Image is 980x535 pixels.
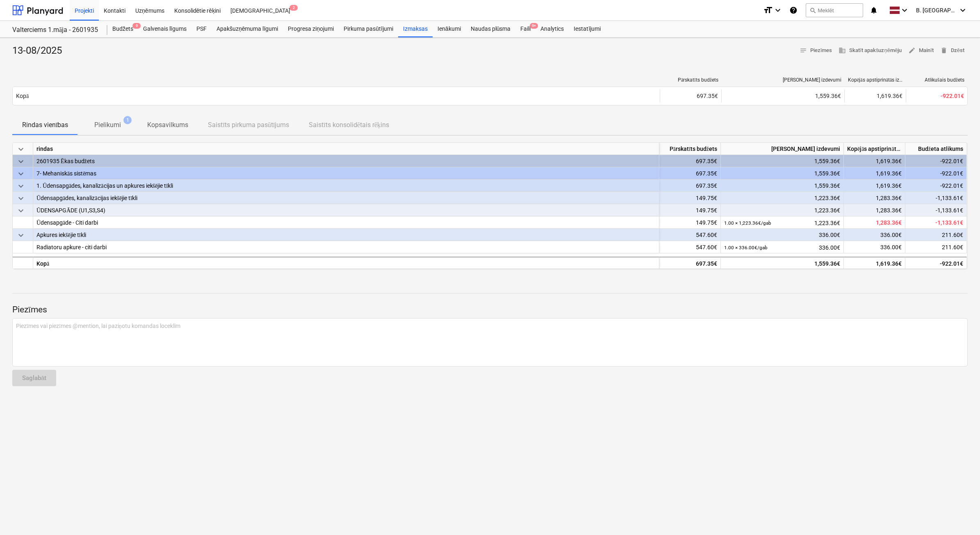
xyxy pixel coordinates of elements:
a: Budžets9 [107,21,138,37]
div: 211.60€ [905,229,967,241]
div: -1,133.61€ [905,192,967,204]
span: Skatīt apakšuzņēmēju [839,46,902,55]
div: Kopā [33,257,659,269]
span: Radiatoru apkure - citi darbi [36,244,107,250]
div: rindas [33,143,659,155]
i: Zināšanu pamats [789,5,798,15]
div: 697.35€ [659,257,721,269]
span: 9 [132,23,141,29]
a: Analytics [536,21,569,37]
div: Pirkuma pasūtījumi [339,21,398,37]
i: keyboard_arrow_down [900,5,909,15]
span: -1,133.61€ [935,219,963,226]
span: keyboard_arrow_down [16,206,26,216]
div: 1,559.36€ [724,167,840,180]
div: 547.60€ [659,241,721,253]
i: format_size [763,5,773,15]
span: keyboard_arrow_down [16,157,26,166]
div: 547.60€ [659,229,721,241]
div: -922.01€ [905,155,967,167]
span: notes [800,47,807,54]
a: Naudas plūsma [466,21,516,37]
span: search [809,7,816,14]
div: 1,619.36€ [844,155,905,167]
i: notifications [870,5,878,15]
span: 1,283.36€ [876,219,902,226]
div: 1. Ūdensapgādes, kanalizācijas un apkures iekšējie tīkli [36,180,656,191]
i: keyboard_arrow_down [958,5,968,15]
div: 149.75€ [659,216,721,229]
a: Iestatījumi [569,21,606,37]
div: Atlikušais budžets [909,77,964,83]
span: edit [908,47,916,54]
small: 1.00 × 336.00€ / gab [724,245,768,250]
a: Izmaksas [398,21,433,37]
span: B. [GEOGRAPHIC_DATA] [916,7,957,14]
div: 1,283.36€ [844,192,905,204]
div: 1,223.36€ [724,192,840,204]
a: Progresa ziņojumi [283,21,339,37]
span: keyboard_arrow_down [16,181,26,191]
div: Kopējās apstiprinātās izmaksas [848,77,903,83]
span: 9+ [530,23,538,29]
div: -922.01€ [905,257,967,269]
div: 1,223.36€ [724,216,840,229]
iframe: Chat Widget [939,496,980,535]
button: Skatīt apakšuzņēmēju [835,44,905,57]
span: Ūdensapgāde - Citi darbi [36,219,98,226]
button: Meklēt [806,3,863,17]
div: Kopējās apstiprinātās izmaksas [844,143,905,155]
div: 1,619.36€ [844,167,905,180]
p: Kopā [16,92,29,100]
span: keyboard_arrow_down [16,194,26,203]
span: -922.01€ [941,93,964,99]
span: keyboard_arrow_down [16,169,26,179]
div: 1,283.36€ [844,204,905,216]
div: ŪDENSAPGĀDE (U1,S3,S4) [36,204,656,216]
div: 149.75€ [659,204,721,216]
div: Pārskatīts budžets [663,77,718,83]
p: Pielikumi [94,120,121,130]
button: Piezīmes [796,44,836,57]
div: Valterciems 1.māja - 2601935 [12,26,98,34]
a: Faili9+ [515,21,536,37]
div: -1,133.61€ [905,204,967,216]
div: Pārskatīts budžets [659,143,721,155]
a: Ienākumi [433,21,466,37]
div: -922.01€ [905,180,967,192]
div: PSF [191,21,212,37]
div: 697.35€ [659,180,721,192]
div: 336.00€ [844,229,905,241]
div: 2601935 Ēkas budžets [36,155,656,167]
div: Apkures iekšējie tīkli [36,229,656,241]
div: 336.00€ [724,241,840,254]
small: 1.00 × 1,223.36€ / gab [724,220,771,226]
span: Dzēst [940,46,964,55]
div: [PERSON_NAME] izdevumi [725,77,841,83]
div: 7- Mehaniskās sistēmas [36,167,656,179]
a: Galvenais līgums [138,21,191,37]
div: Faili [515,21,536,37]
p: Piezīmes [12,304,968,316]
p: Rindas vienības [22,120,68,130]
div: 697.35€ [659,155,721,167]
div: 1,559.36€ [724,155,840,167]
div: 1,559.36€ [725,93,841,99]
button: Mainīt [905,44,937,57]
div: 697.35€ [660,89,721,102]
span: keyboard_arrow_down [16,144,26,154]
button: Dzēst [937,44,968,57]
span: Piezīmes [800,46,832,55]
div: Budžets [107,21,138,37]
span: delete [940,47,948,54]
div: 1,559.36€ [724,257,840,270]
div: 1,619.36€ [844,257,905,269]
a: Apakšuzņēmuma līgumi [212,21,283,37]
